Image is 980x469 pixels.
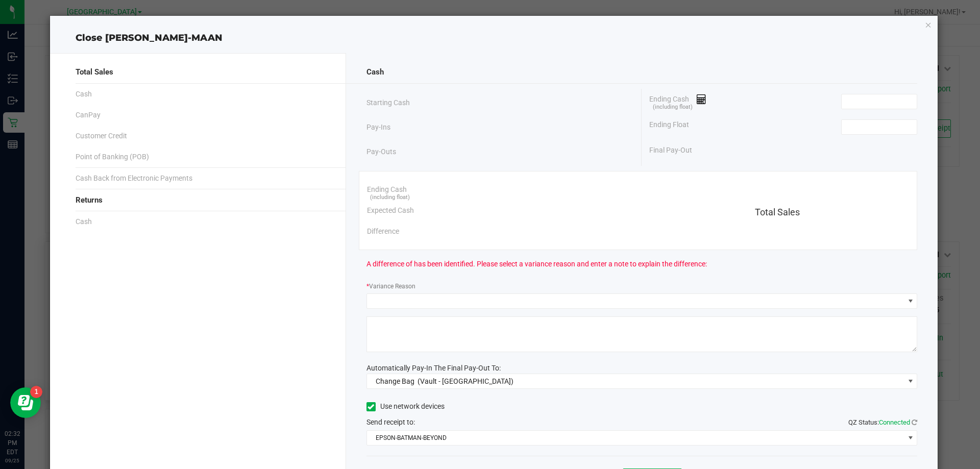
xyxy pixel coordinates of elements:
label: Variance Reason [366,282,415,291]
div: Close [PERSON_NAME]-MAAN [50,31,938,45]
span: Ending Cash [649,94,706,109]
span: Customer Credit [76,131,127,141]
span: CanPay [76,110,101,120]
span: Cash [76,216,92,227]
span: Difference [367,226,399,237]
span: Change Bag [376,377,414,385]
span: (including float) [370,193,410,202]
span: Pay-Outs [366,146,396,157]
div: Returns [76,189,325,211]
span: Starting Cash [366,97,410,108]
span: (Vault - [GEOGRAPHIC_DATA]) [418,377,513,385]
span: Send receipt to: [366,418,415,426]
span: Final Pay-Out [649,145,692,156]
span: Cash Back from Electronic Payments [76,173,192,184]
span: Ending Cash [367,184,407,195]
span: (including float) [653,103,693,112]
span: Point of Banking (POB) [76,152,149,162]
span: EPSON-BATMAN-BEYOND [367,431,904,445]
span: Total Sales [755,207,800,217]
span: Connected [879,418,910,426]
span: Expected Cash [367,205,414,216]
span: Cash [366,66,384,78]
iframe: Resource center [10,387,41,418]
span: Automatically Pay-In The Final Pay-Out To: [366,364,501,372]
span: Total Sales [76,66,113,78]
span: QZ Status: [848,418,917,426]
label: Use network devices [366,401,445,412]
span: Pay-Ins [366,122,390,133]
iframe: Resource center unread badge [30,386,42,398]
span: Cash [76,89,92,100]
span: Ending Float [649,119,689,135]
span: A difference of has been identified. Please select a variance reason and enter a note to explain ... [366,259,707,269]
